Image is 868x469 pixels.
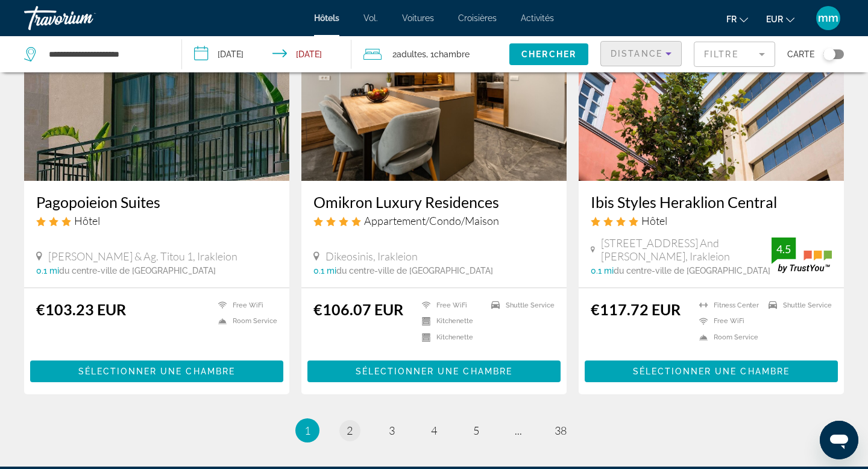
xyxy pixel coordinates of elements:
[304,424,310,437] span: 1
[78,367,235,376] span: Sélectionner une chambre
[611,46,671,61] mat-select: Sort by
[36,214,277,227] div: 3 star Hotel
[30,360,283,382] button: Sélectionner une chambre
[591,266,614,275] span: 0.1 mi
[509,43,588,65] button: Chercher
[591,300,681,318] ins: €117.72 EUR
[24,418,844,442] nav: Pagination
[693,332,763,342] li: Room Service
[36,300,126,318] ins: €103.23 EUR
[30,363,283,376] a: Sélectionner une chambre
[591,214,832,227] div: 4 star Hotel
[59,266,216,275] span: du centre-ville de [GEOGRAPHIC_DATA]
[402,13,434,23] a: Voitures
[416,332,485,342] li: Kitchenette
[325,250,418,263] span: Dikeosinis, Irakleion
[614,266,770,275] span: du centre-ville de [GEOGRAPHIC_DATA]
[351,36,509,72] button: Travelers: 2 adults, 0 children
[818,11,838,24] font: mm
[772,238,832,273] img: trustyou-badge.svg
[641,214,667,227] span: Hôtel
[694,41,775,68] button: Filter
[313,266,336,275] span: 0.1 mi
[485,300,555,310] li: Shuttle Service
[307,363,561,376] a: Sélectionner une chambre
[212,316,277,327] li: Room Service
[693,316,763,327] li: Free WiFi
[364,214,499,227] span: Appartement/Condo/Maison
[521,13,554,23] a: Activités
[763,300,832,310] li: Shuttle Service
[24,2,145,34] a: Travorium
[212,300,277,310] li: Free WiFi
[787,46,814,63] span: Carte
[814,49,844,60] button: Toggle map
[601,236,772,263] span: [STREET_ADDRESS] And [PERSON_NAME], Irakleion
[585,360,838,382] button: Sélectionner une chambre
[397,49,426,59] span: Adultes
[693,300,763,310] li: Fitness Center
[555,424,567,437] span: 38
[313,214,555,227] div: 4 star Apartment
[314,13,339,23] a: Hôtels
[515,424,522,437] span: ...
[356,367,512,376] span: Sélectionner une chambre
[416,316,485,327] li: Kitchenette
[389,424,395,437] span: 3
[726,10,748,28] button: Changer de langue
[416,300,485,310] li: Free WiFi
[313,300,403,318] ins: €106.07 EUR
[820,421,858,459] iframe: Bouton de lancement de la fenêtre de messagerie
[585,363,838,376] a: Sélectionner une chambre
[431,424,437,437] span: 4
[392,46,426,63] span: 2
[473,424,479,437] span: 5
[36,266,59,275] span: 0.1 mi
[74,214,100,227] span: Hôtel
[347,424,353,437] span: 2
[313,193,555,211] a: Omikron Luxury Residences
[434,49,470,59] span: Chambre
[48,250,237,263] span: [PERSON_NAME] & Ag. Titou 1, Irakleion
[36,193,277,211] a: Pagopoieion Suites
[766,10,794,28] button: Changer de devise
[611,49,662,58] span: Distance
[307,360,561,382] button: Sélectionner une chambre
[772,242,796,256] div: 4.5
[813,5,844,31] button: Menu utilisateur
[336,266,493,275] span: du centre-ville de [GEOGRAPHIC_DATA]
[633,367,790,376] span: Sélectionner une chambre
[363,13,378,23] a: Vol.
[726,14,737,24] font: fr
[521,49,576,59] span: Chercher
[426,46,470,63] span: , 1
[182,36,352,72] button: Check-in date: Oct 26, 2025 Check-out date: Oct 27, 2025
[458,13,497,23] a: Croisières
[766,14,783,24] font: EUR
[591,193,832,211] a: Ibis Styles Heraklion Central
